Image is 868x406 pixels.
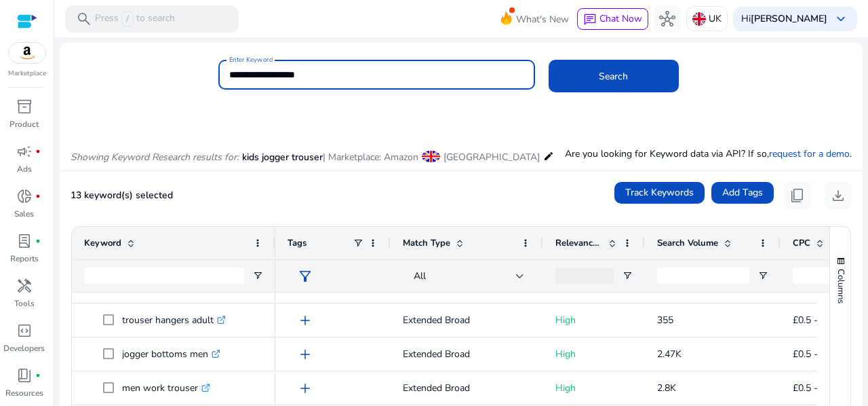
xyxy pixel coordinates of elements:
[297,346,313,363] span: add
[414,270,426,282] span: All
[16,233,33,249] span: lab_profile
[297,268,313,284] span: filter_alt
[16,322,33,339] span: code_blocks
[793,382,844,394] span: £0.5 - £0.95
[657,382,676,394] span: 2.8K
[403,340,531,368] p: Extended Broad
[657,237,718,249] span: Search Volume
[8,69,46,79] p: Marketplace
[793,314,844,327] span: £0.5 - £0.95
[242,151,323,164] span: kids jogger trouser
[297,312,313,329] span: add
[555,306,633,334] p: High
[583,13,597,26] span: chat
[549,60,679,92] button: Search
[9,43,45,63] img: amazon.svg
[614,182,705,204] button: Track Keywords
[71,189,173,202] span: 13 keyword(s) selected
[16,367,33,384] span: book_4
[122,374,210,402] p: men work trouser
[297,278,313,295] span: add
[577,8,648,30] button: chatChat Now
[741,14,827,24] p: Hi
[76,11,92,27] span: search
[599,12,642,25] span: Chat Now
[403,306,531,334] p: Extended Broad
[654,5,681,33] button: hub
[599,69,628,84] span: Search
[657,267,749,284] input: Search Volume Filter Input
[5,387,43,399] p: Resources
[288,237,307,249] span: Tags
[784,182,811,209] button: content_copy
[555,340,633,368] p: High
[297,380,313,396] span: add
[323,151,418,164] span: | Marketplace: Amazon
[835,269,847,303] span: Columns
[657,280,673,293] span: 405
[830,187,846,204] span: download
[657,348,682,361] span: 2.47K
[403,237,450,249] span: Match Type
[35,193,41,199] span: fiber_manual_record
[3,342,45,354] p: Developers
[711,182,774,204] button: Add Tags
[16,98,33,115] span: inventory_2
[35,149,41,154] span: fiber_manual_record
[722,185,763,200] span: Add Tags
[84,237,121,249] span: Keyword
[825,182,852,209] button: download
[555,237,603,249] span: Relevance Score
[71,151,239,164] i: Showing Keyword Research results for:
[769,147,850,160] a: request for a demo
[122,340,220,368] p: jogger bottoms men
[121,12,134,26] span: /
[751,12,827,25] b: [PERSON_NAME]
[14,208,34,220] p: Sales
[757,270,768,281] button: Open Filter Menu
[793,237,810,249] span: CPC
[95,12,175,26] p: Press to search
[252,270,263,281] button: Open Filter Menu
[17,163,32,175] p: Ads
[16,278,33,294] span: handyman
[659,11,675,27] span: hub
[122,306,226,334] p: trouser hangers adult
[10,253,39,265] p: Reports
[793,348,844,361] span: £0.5 - £0.95
[403,374,531,402] p: Extended Broad
[543,148,554,164] mat-icon: edit
[35,373,41,378] span: fiber_manual_record
[9,118,39,130] p: Product
[35,238,41,244] span: fiber_manual_record
[229,55,273,64] mat-label: Enter Keyword
[625,185,694,200] span: Track Keywords
[657,314,673,327] span: 355
[84,267,244,284] input: Keyword Filter Input
[516,7,569,31] span: What's New
[565,147,852,161] p: Are you looking for Keyword data via API? If so, .
[16,188,33,204] span: donut_small
[443,151,540,164] span: [GEOGRAPHIC_DATA]
[833,11,849,27] span: keyboard_arrow_down
[14,297,35,310] p: Tools
[622,270,633,281] button: Open Filter Menu
[709,7,722,31] p: UK
[555,374,633,402] p: High
[692,12,706,26] img: uk.svg
[789,187,806,204] span: content_copy
[16,143,33,160] span: campaign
